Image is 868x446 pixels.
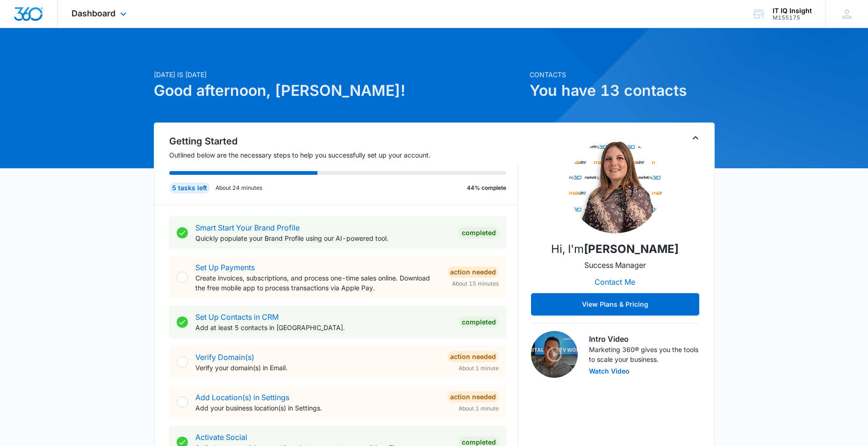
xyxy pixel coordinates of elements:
[531,331,578,378] img: Intro Video
[195,352,254,362] a: Verify Domain(s)
[447,391,499,403] div: Action Needed
[169,182,210,194] div: 5 tasks left
[589,368,630,374] button: Watch Video
[195,363,440,373] p: Verify your domain(s) in Email.
[773,14,812,21] div: account id
[195,233,452,243] p: Quickly populate your Brand Profile using our AI-powered tool.
[154,79,524,102] h1: Good afternoon, [PERSON_NAME]!
[459,364,499,373] span: About 1 minute
[215,184,262,192] p: About 24 minutes
[459,317,499,328] div: Completed
[195,393,289,402] a: Add Location(s) in Settings
[195,403,440,413] p: Add your business location(s) in Settings.
[584,259,646,271] p: Success Manager
[589,333,699,345] h3: Intro Video
[459,227,499,238] div: Completed
[589,345,699,364] p: Marketing 360® gives you the tools to scale your business.
[531,293,699,316] button: View Plans & Pricing
[551,241,679,258] p: Hi, I'm
[447,351,499,362] div: Action Needed
[690,132,701,144] button: Toggle Collapse
[154,70,524,79] p: [DATE] is [DATE]
[530,79,715,102] h1: You have 13 contacts
[195,312,279,322] a: Set Up Contacts in CRM
[452,280,499,288] span: About 15 minutes
[568,140,662,233] img: Alyssa Bauer
[447,266,499,278] div: Action Needed
[195,263,255,272] a: Set Up Payments
[530,70,715,79] p: Contacts
[169,134,518,148] h2: Getting Started
[195,432,247,442] a: Activate Social
[584,242,679,256] strong: [PERSON_NAME]
[72,8,115,18] span: Dashboard
[195,223,300,232] a: Smart Start Your Brand Profile
[585,271,645,293] button: Contact Me
[169,150,518,160] p: Outlined below are the necessary steps to help you successfully set up your account.
[773,7,812,14] div: account name
[195,323,452,332] p: Add at least 5 contacts in [GEOGRAPHIC_DATA].
[195,273,440,293] p: Create invoices, subscriptions, and process one-time sales online. Download the free mobile app t...
[467,184,506,192] p: 44% complete
[459,404,499,413] span: About 1 minute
